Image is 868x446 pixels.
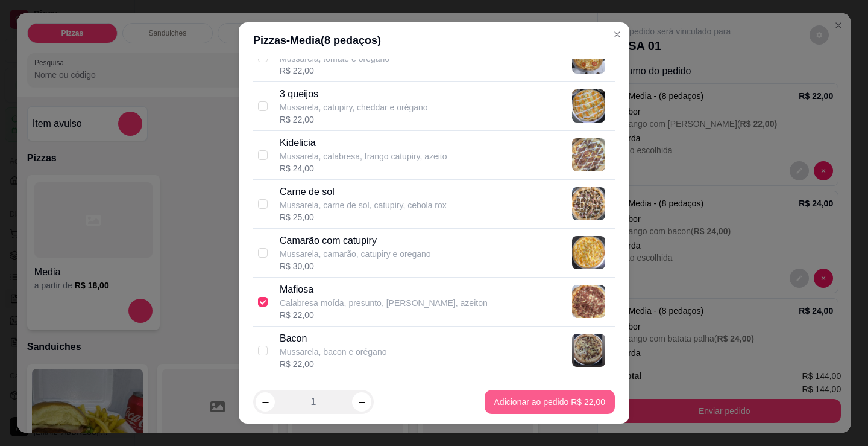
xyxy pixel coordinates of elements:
[572,187,605,220] img: product-image
[280,136,447,150] p: Kidelicia
[280,162,447,174] div: R$ 24,00
[280,282,488,297] p: Mafiosa
[280,297,488,309] p: Calabresa moída, presunto, [PERSON_NAME], azeiton
[280,101,428,113] p: Mussarela, catupiry, cheddar e orégano
[485,390,615,414] button: Adicionar ao pedido R$ 22,00
[572,89,605,123] img: product-image
[352,392,371,412] button: increase-product-quantity
[608,25,627,44] button: Close
[280,87,428,101] p: 3 queijos
[280,65,389,77] div: R$ 22,00
[280,234,431,248] p: Camarão com catupiry
[280,346,386,358] p: Mussarela, bacon e orégano
[572,138,605,171] img: product-image
[280,53,389,65] p: Mussarela, tomate e orégano
[280,199,447,211] p: Mussarela, carne de sol, catupiry, cebola rox
[280,331,386,346] p: Bacon
[280,309,488,321] div: R$ 22,00
[572,334,605,367] img: product-image
[256,392,275,412] button: decrease-product-quantity
[572,236,605,269] img: product-image
[280,358,386,370] div: R$ 22,00
[280,248,431,260] p: Mussarela, camarão, catupiry e oregano
[572,285,605,318] img: product-image
[280,150,447,162] p: Mussarela, calabresa, frango catupiry, azeito
[280,260,431,272] div: R$ 30,00
[311,395,316,409] p: 1
[280,185,447,199] p: Carne de sol
[280,211,447,223] div: R$ 25,00
[280,113,428,126] div: R$ 22,00
[253,32,615,49] div: Pizzas - Media ( 8 pedaços)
